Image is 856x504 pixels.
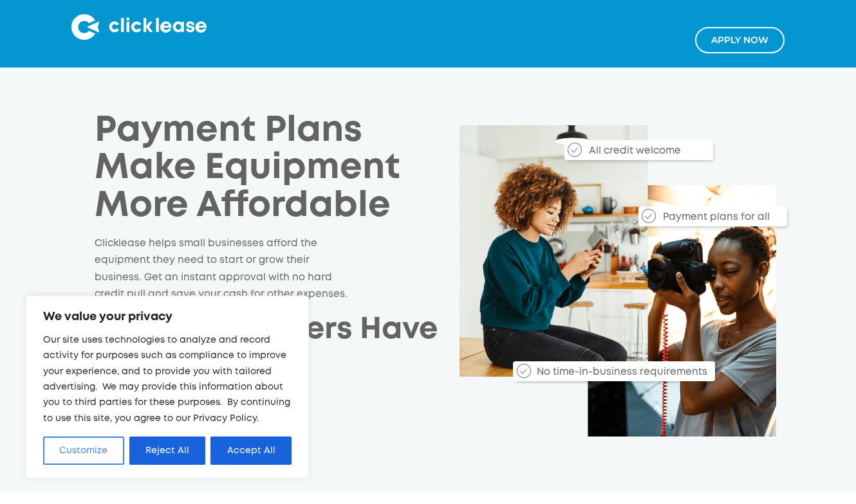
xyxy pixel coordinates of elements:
[210,437,292,465] button: Accept All
[460,125,776,437] img: Clicklease_customers
[568,143,582,157] img: Checkmark_callout
[43,336,290,422] span: Our site uses technologies to analyze and record activity for purposes such as compliance to impr...
[582,144,713,158] div: All credit welcome
[642,209,656,223] img: Checkmark_callout
[129,437,206,465] button: Reject All
[656,210,787,224] div: Payment plans for all
[26,296,309,478] div: We value your privacy
[43,309,292,325] p: We value your privacy
[95,235,357,303] p: Clicklease helps small businesses afford the equipment they need to start or grow their business....
[517,364,531,378] img: Checkmark_callout
[43,437,124,465] button: Customize
[695,27,785,53] a: Apply NOw
[95,113,413,225] h1: Payment Plans Make Equipment More Affordable
[71,14,207,40] img: Clicklease logo
[530,365,715,379] div: No time-in-business requirements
